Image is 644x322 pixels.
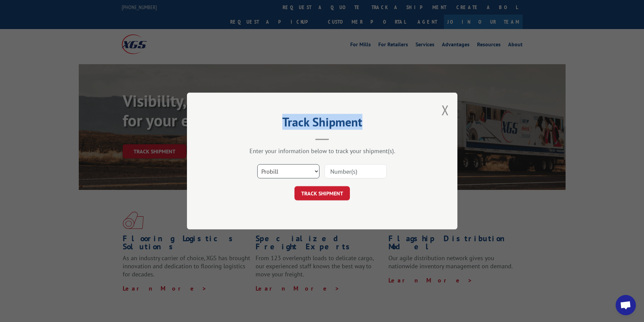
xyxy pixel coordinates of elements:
[294,186,350,200] button: TRACK SHIPMENT
[325,164,387,178] input: Number(s)
[616,295,636,315] div: Open chat
[221,147,424,155] div: Enter your information below to track your shipment(s).
[221,117,424,130] h2: Track Shipment
[442,101,449,119] button: Close modal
